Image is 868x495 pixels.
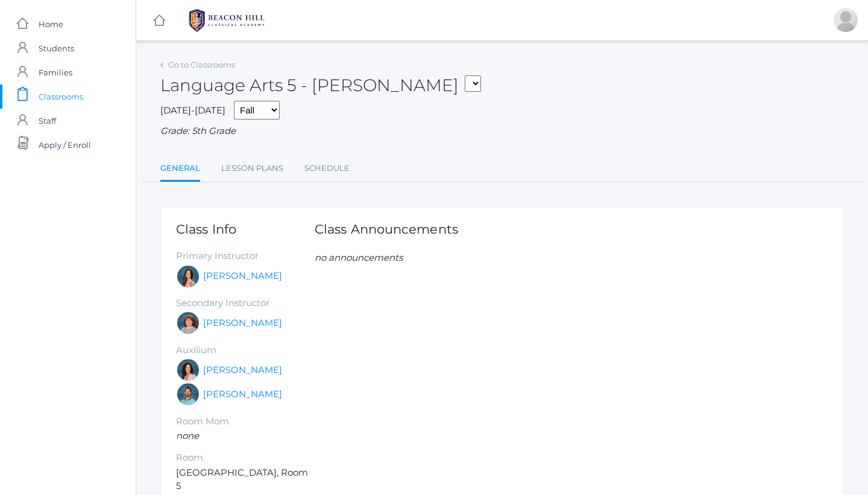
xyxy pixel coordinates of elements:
[176,311,200,335] div: Sarah Bence
[176,251,315,261] h5: Primary Instructor
[39,109,56,133] span: Staff
[176,417,315,427] h5: Room Mom
[160,156,200,182] a: General
[315,252,403,263] em: no announcements
[176,430,199,441] em: none
[176,453,315,463] h5: Room
[160,76,481,95] h2: Language Arts 5 - [PERSON_NAME]
[160,104,225,116] span: [DATE]-[DATE]
[176,382,200,406] div: Westen Taylor
[39,133,91,157] span: Apply / Enroll
[39,60,72,85] span: Families
[176,298,315,308] h5: Secondary Instructor
[160,124,844,138] div: Grade: 5th Grade
[203,388,282,401] a: [PERSON_NAME]
[203,363,282,377] a: [PERSON_NAME]
[176,264,200,289] div: Rebecca Salazar
[834,8,858,32] div: Jen Hein
[181,5,272,36] img: 1_BHCALogos-05.png
[39,85,83,109] span: Classrooms
[176,358,200,382] div: Cari Burke
[203,316,282,330] a: [PERSON_NAME]
[39,36,74,60] span: Students
[176,222,315,236] h1: Class Info
[168,60,235,69] a: Go to Classrooms
[203,269,282,283] a: [PERSON_NAME]
[221,156,283,180] a: Lesson Plans
[39,12,63,36] span: Home
[176,345,315,356] h5: Auxilium
[315,222,458,236] h1: Class Announcements
[304,156,350,180] a: Schedule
